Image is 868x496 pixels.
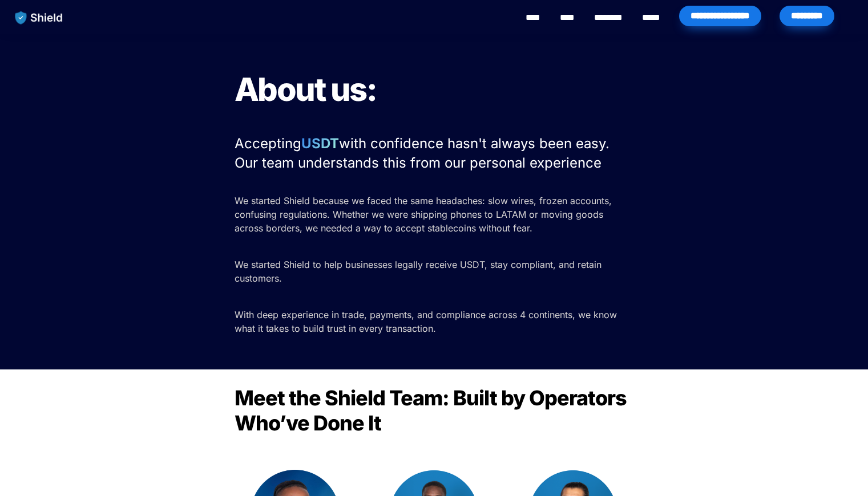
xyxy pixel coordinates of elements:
strong: USDT [301,135,339,152]
span: with confidence hasn't always been easy. Our team understands this from our personal experience [235,135,613,171]
img: website logo [10,6,68,30]
span: Meet the Shield Team: Built by Operators Who’ve Done It [235,385,631,436]
span: With deep experience in trade, payments, and compliance across 4 continents, we know what it take... [235,309,620,334]
span: About us: [235,70,377,109]
span: Accepting [235,135,301,152]
span: We started Shield to help businesses legally receive USDT, stay compliant, and retain customers. [235,259,604,284]
span: We started Shield because we faced the same headaches: slow wires, frozen accounts, confusing reg... [235,195,615,234]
